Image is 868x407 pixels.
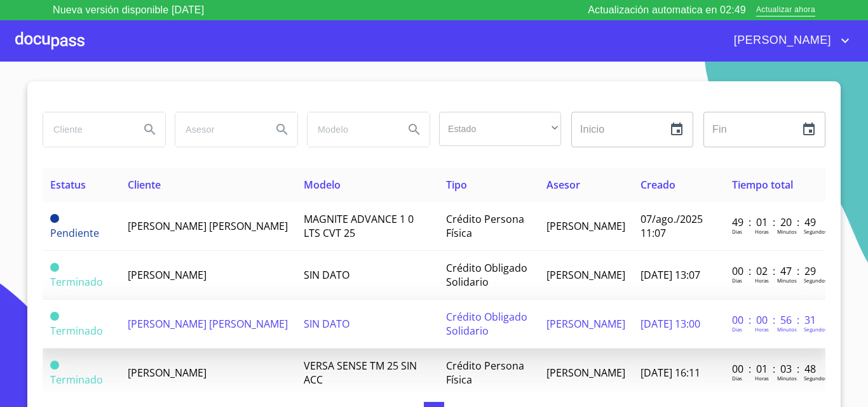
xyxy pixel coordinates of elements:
[50,263,59,272] span: Terminado
[804,375,827,382] p: Segundos
[128,268,207,282] span: [PERSON_NAME]
[128,219,288,233] span: [PERSON_NAME] [PERSON_NAME]
[732,375,742,382] p: Dias
[50,361,59,370] span: Terminado
[732,264,818,278] p: 00 : 02 : 47 : 29
[304,268,349,282] span: SIN DATO
[732,228,742,235] p: Dias
[588,3,746,18] p: Actualización automatica en 02:49
[50,275,103,289] span: Terminado
[755,228,769,235] p: Horas
[546,366,625,380] span: [PERSON_NAME]
[732,313,818,327] p: 00 : 00 : 56 : 31
[777,326,797,333] p: Minutos
[755,326,769,333] p: Horas
[446,359,524,387] span: Crédito Persona Física
[724,30,853,51] button: account of current user
[777,277,797,284] p: Minutos
[755,375,769,382] p: Horas
[304,212,414,240] span: MAGNITE ADVANCE 1 0 LTS CVT 25
[304,317,349,331] span: SIN DATO
[175,112,262,147] input: search
[724,30,837,51] span: [PERSON_NAME]
[50,226,99,240] span: Pendiente
[50,214,59,223] span: Pendiente
[732,178,793,192] span: Tiempo total
[756,4,815,17] span: Actualizar ahora
[755,277,769,284] p: Horas
[732,362,818,376] p: 00 : 01 : 03 : 48
[128,178,161,192] span: Cliente
[53,3,204,18] p: Nueva versión disponible [DATE]
[308,112,394,147] input: search
[804,326,827,333] p: Segundos
[50,324,103,338] span: Terminado
[446,261,527,289] span: Crédito Obligado Solidario
[267,114,297,145] button: Search
[446,310,527,338] span: Crédito Obligado Solidario
[804,277,827,284] p: Segundos
[546,317,625,331] span: [PERSON_NAME]
[399,114,430,145] button: Search
[546,268,625,282] span: [PERSON_NAME]
[732,326,742,333] p: Dias
[50,373,103,387] span: Terminado
[50,178,86,192] span: Estatus
[777,375,797,382] p: Minutos
[641,317,700,331] span: [DATE] 13:00
[439,112,561,146] div: ​
[304,359,417,387] span: VERSA SENSE TM 25 SIN ACC
[446,178,467,192] span: Tipo
[446,212,524,240] span: Crédito Persona Física
[128,317,288,331] span: [PERSON_NAME] [PERSON_NAME]
[641,178,675,192] span: Creado
[135,114,165,145] button: Search
[304,178,341,192] span: Modelo
[50,312,59,321] span: Terminado
[43,112,130,147] input: search
[732,277,742,284] p: Dias
[546,219,625,233] span: [PERSON_NAME]
[804,228,827,235] p: Segundos
[732,215,818,229] p: 49 : 01 : 20 : 49
[641,212,703,240] span: 07/ago./2025 11:07
[777,228,797,235] p: Minutos
[641,268,700,282] span: [DATE] 13:07
[128,366,207,380] span: [PERSON_NAME]
[641,366,700,380] span: [DATE] 16:11
[546,178,580,192] span: Asesor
